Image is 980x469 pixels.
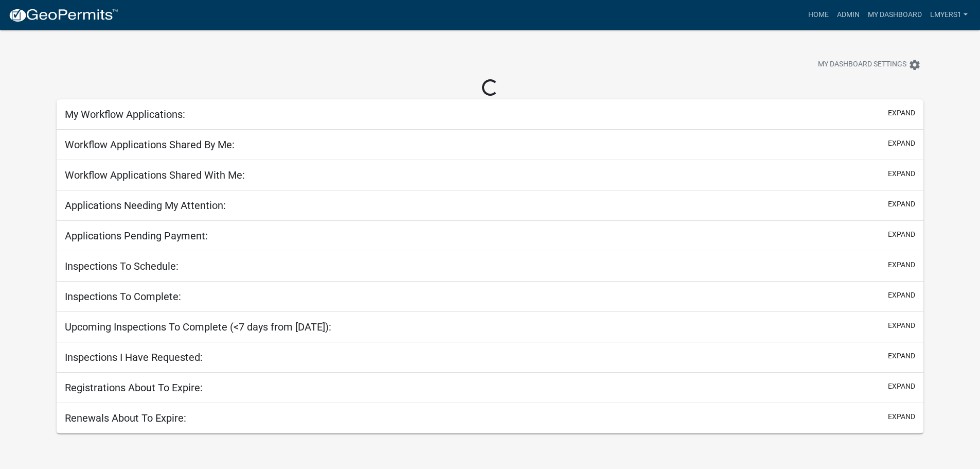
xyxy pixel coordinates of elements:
[65,321,331,333] h5: Upcoming Inspections To Complete (<7 days from [DATE]):
[810,55,929,75] button: My Dashboard Settingssettings
[888,351,915,361] button: expand
[65,260,179,272] h5: Inspections To Schedule:
[65,169,245,181] h5: Workflow Applications Shared With Me:
[888,138,915,149] button: expand
[65,381,203,394] h5: Registrations About To Expire:
[888,108,915,118] button: expand
[888,168,915,179] button: expand
[864,5,926,25] a: My Dashboard
[804,5,833,25] a: Home
[65,230,208,242] h5: Applications Pending Payment:
[65,351,203,363] h5: Inspections I Have Requested:
[888,229,915,240] button: expand
[888,411,915,422] button: expand
[833,5,864,25] a: Admin
[908,59,921,71] i: settings
[888,381,915,392] button: expand
[65,138,235,151] h5: Workflow Applications Shared By Me:
[818,59,906,71] span: My Dashboard Settings
[926,5,972,25] a: lmyers1
[65,199,226,212] h5: Applications Needing My Attention:
[888,290,915,301] button: expand
[888,259,915,270] button: expand
[65,290,181,303] h5: Inspections To Complete:
[65,412,186,424] h5: Renewals About To Expire:
[888,320,915,331] button: expand
[888,199,915,210] button: expand
[65,108,185,120] h5: My Workflow Applications:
